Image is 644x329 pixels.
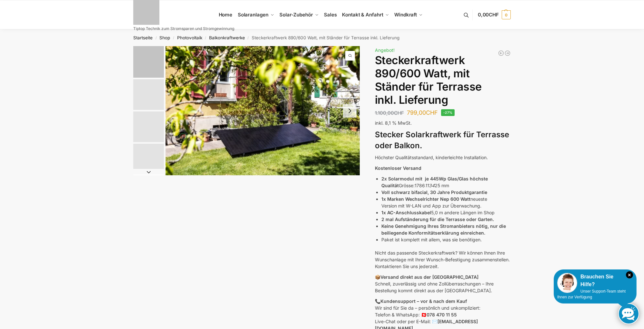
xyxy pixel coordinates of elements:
[381,189,429,195] strong: Voll schwarz bifacial,
[133,111,164,142] img: H2c172fe1dfc145729fae6a5890126e09w.jpg_960x960_39c920dd-527c-43d8-9d2f-57e1d41b5fed_1445x
[380,298,467,304] strong: Kundensupport – vor & nach dem Kauf
[133,144,164,174] img: nep-microwechselrichter-600w
[339,0,392,29] a: Kontakt & Anfahrt
[133,35,153,40] a: Startseite
[133,46,164,78] img: Solaranlagen Terrasse, Garten Balkon
[425,183,435,188] em: 1134
[392,0,426,29] a: Windkraft
[133,79,164,110] img: Balkonkraftwerk 860
[132,46,164,78] li: 1 / 11
[381,223,506,236] strong: Keine Genehmigung Ihres Stromanbieters nötig, nur die beiliegende Konformitätserklärung einreichen.
[166,46,360,175] li: 1 / 11
[132,111,164,143] li: 3 / 11
[380,274,478,280] strong: Versand direkt aus der [GEOGRAPHIC_DATA]
[166,46,360,175] img: Solaranlagen Terrasse, Garten Balkon
[557,289,626,299] span: Unser Support-Team steht Ihnen zur Verfügung
[375,274,511,294] p: 📦 Schnell, zuverlässig und ohne Zollüberraschungen – Ihre Bestellung kommt direkt aus der [GEOGRA...
[177,35,202,40] a: Photovoltaik
[375,165,421,171] strong: Kostenloser Versand
[238,12,268,18] span: Solaranlagen
[202,35,209,41] span: /
[375,154,511,161] p: Höchster Qualitätsstandard, kinderleichte Installation.
[375,54,511,106] h1: Steckerkraftwerk 890/600 Watt, mit Ständer für Terrasse inkl. Lieferung
[166,46,360,175] a: aldernativ Solaranlagen 5265 web scaled scaled scaledaldernativ Solaranlagen 5265 web scaled scal...
[375,249,511,270] p: Nicht das passende Steckerkraftwerk? Wir können Ihnen Ihre Wunschanlage mit Ihrer Wunsch-Befestig...
[133,169,164,175] button: Next slide
[381,210,431,215] strong: 1x AC-Anschlusskabel
[324,12,337,18] span: Sales
[381,196,470,202] strong: 1x Marken Wechselrichter Nep 600 Watt
[427,312,457,317] strong: 078 470 11 55
[279,12,313,18] span: Solar-Zubehör
[209,35,245,40] a: Balkonkraftwerke
[321,0,339,29] a: Sales
[407,109,438,116] bdi: 799,00
[415,183,449,188] span: 1786 25 mm
[381,196,511,209] li: neueste Version mit W-LAN und App zur Überwachung.
[626,271,633,278] i: Schließen
[132,78,164,111] li: 2 / 11
[245,35,252,41] span: /
[381,175,511,189] li: Grösse:
[557,273,577,293] img: Customer service
[375,110,404,116] bdi: 1.100,00
[122,29,522,46] nav: Breadcrumb
[375,47,395,53] span: Angebot!
[381,236,511,243] li: Paket ist komplett mit allem, was sie benötigen.
[502,10,511,19] span: 0
[478,5,511,24] a: 0,00CHF 0
[394,12,417,18] span: Windkraft
[375,130,509,150] strong: Stecker Solarkraftwerk für Terrasse oder Balkon.
[498,50,504,56] a: Balkonkraftwerk 890/600 Watt bificial Glas/Glas
[235,0,277,29] a: Solaranlagen
[381,217,494,222] strong: 2 mal Aufständerung für die Terrasse oder Garten.
[132,143,164,175] li: 4 / 11
[478,12,499,18] span: 0,00
[132,175,164,207] li: 5 / 11
[375,120,412,126] span: inkl. 8,1 % MwSt.
[426,109,438,116] span: CHF
[170,35,177,41] span: /
[489,12,499,18] span: CHF
[557,273,633,288] div: Brauchen Sie Hilfe?
[342,12,383,18] span: Kontakt & Anfahrt
[277,0,321,29] a: Solar-Zubehör
[381,209,511,216] li: 5,0 m andere Längen im Shop
[159,35,170,40] a: Shop
[430,189,487,195] strong: 30 Jahre Produktgarantie
[504,50,511,56] a: Balkonkraftwerk 1780 Watt mit 4 KWh Zendure Batteriespeicher Notstrom fähig
[441,109,455,116] span: -27%
[381,176,488,188] strong: 2x Solarmodul mit je 445Wp Glas/Glas höchste Qualität
[343,104,357,118] button: Next slide
[153,35,159,41] span: /
[133,27,234,31] p: Tiptop Technik zum Stromsparen und Stromgewinnung
[394,110,404,116] span: CHF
